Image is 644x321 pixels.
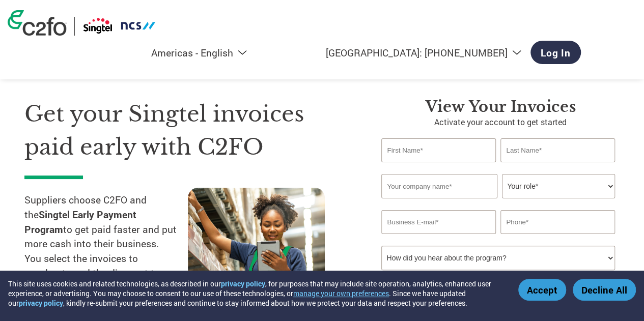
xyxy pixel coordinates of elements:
img: supply chain worker [188,188,325,288]
div: This site uses cookies and related technologies, as described in our , for purposes that may incl... [8,279,503,308]
a: privacy policy [19,298,63,308]
strong: Singtel Early Payment Program [24,208,136,236]
div: Inavlid Phone Number [500,235,614,242]
img: c2fo logo [8,10,67,36]
input: Phone* [500,210,614,234]
button: Accept [518,279,566,301]
p: Activate your account to get started [381,116,620,128]
input: Invalid Email format [381,210,495,234]
button: Decline All [573,279,636,301]
select: Title/Role [502,174,614,198]
div: Invalid last name or last name is too long [500,163,614,170]
img: Singtel [82,17,156,36]
h3: View your invoices [381,98,620,116]
input: First Name* [381,138,495,162]
button: manage your own preferences [293,288,389,298]
h1: Get your Singtel invoices paid early with C2FO [24,98,351,163]
div: Inavlid Email Address [381,235,495,242]
input: Last Name* [500,138,614,162]
input: Your company name* [381,174,497,198]
div: Invalid first name or first name is too long [381,163,495,170]
a: privacy policy [221,279,265,288]
p: Suppliers choose C2FO and the to get paid faster and put more cash into their business. You selec... [24,193,188,296]
a: Log In [530,41,581,64]
div: Invalid company name or company name is too long [381,199,614,206]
